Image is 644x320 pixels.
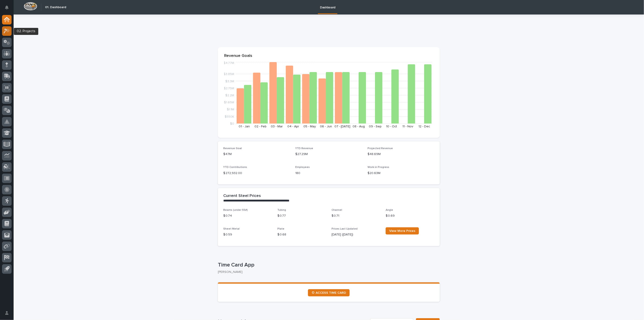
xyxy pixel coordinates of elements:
[224,101,234,104] tspan: $1.65M
[287,125,299,128] text: 04 - Apr
[303,125,316,128] text: 05 - May
[223,209,248,211] span: Beams (under 55#)
[389,229,415,233] span: View More Prices
[332,213,380,218] p: $ 0.71
[223,194,261,199] h2: Current Steel Prices
[225,94,234,97] tspan: $2.2M
[332,232,380,237] p: [DATE] ([DATE])
[2,3,12,12] button: Notifications
[224,87,234,90] tspan: $2.75M
[223,228,240,230] span: Sheet Metal
[368,147,393,150] span: Projected Revenue
[332,228,358,230] span: Prices Last Updated
[369,125,382,128] text: 09 - Sep
[353,125,365,128] text: 08 - Aug
[6,5,12,13] div: Notifications
[45,5,66,9] h2: 01. Dashboard
[223,73,234,76] tspan: $3.85M
[223,166,247,169] span: YTD Contributions
[277,213,326,218] p: $ 0.77
[296,171,362,176] p: 180
[230,122,234,125] tspan: $0
[227,108,234,111] tspan: $1.1M
[296,147,313,150] span: YTD Revenue
[368,166,389,169] span: Work in Progress
[223,147,242,150] span: Revenue Goal
[386,213,434,218] p: $ 0.69
[239,125,250,128] text: 01 - Jan
[255,125,267,128] text: 02 - Feb
[223,232,272,237] p: $ 0.59
[386,209,393,211] span: Angle
[223,62,234,65] tspan: $4.77M
[218,262,438,268] p: Time Card App
[218,270,436,274] p: [PERSON_NAME]
[403,125,413,128] text: 11 - Nov
[225,115,234,118] tspan: $550K
[386,227,419,235] a: View More Prices
[368,152,434,157] p: $48.69M
[308,289,350,296] a: ⏲ ACCESS TIME CARD
[296,166,310,169] span: Employees
[320,125,332,128] text: 06 - Jun
[277,209,286,211] span: Tubing
[223,152,290,157] p: $47M
[332,209,342,211] span: Channel
[334,125,351,128] text: 07 - [DATE]
[225,80,234,83] tspan: $3.3M
[224,53,433,58] p: Revenue Goals
[418,125,430,128] text: 12 - Dec
[277,232,326,237] p: $ 0.68
[386,125,397,128] text: 10 - Oct
[24,2,37,10] img: Workspace Logo
[223,171,290,176] p: $ 272,932.00
[296,152,362,157] p: $27.29M
[223,213,272,218] p: $ 0.74
[271,125,283,128] text: 03 - Mar
[277,228,284,230] span: Plate
[312,291,346,294] span: ⏲ ACCESS TIME CARD
[368,171,434,176] p: $20.63M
